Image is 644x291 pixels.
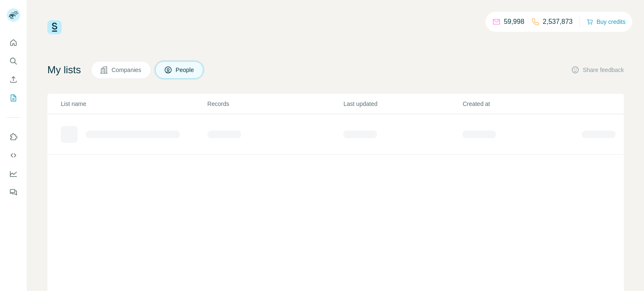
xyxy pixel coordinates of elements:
[587,16,626,28] button: Buy credits
[543,17,573,27] p: 2,537,873
[7,54,20,69] button: Search
[7,72,20,87] button: Enrich CSV
[7,148,20,163] button: Use Surfe API
[504,17,525,27] p: 59,998
[7,35,20,50] button: Quick start
[343,100,462,108] p: Last updated
[7,166,20,181] button: Dashboard
[47,63,81,77] h4: My lists
[7,90,20,106] button: My lists
[462,100,581,108] p: Created at
[47,20,62,34] img: Surfe Logo
[61,100,207,108] p: List name
[176,66,195,74] span: People
[7,185,20,200] button: Feedback
[208,100,343,108] p: Records
[112,66,142,74] span: Companies
[7,129,20,144] button: Use Surfe on LinkedIn
[571,66,624,74] button: Share feedback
